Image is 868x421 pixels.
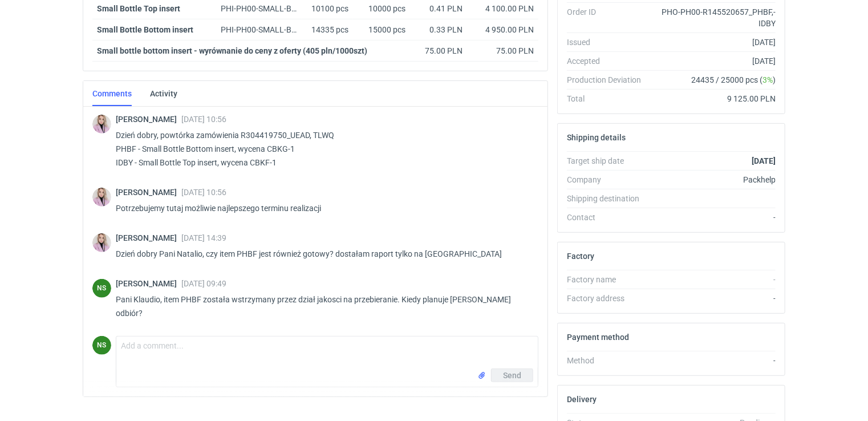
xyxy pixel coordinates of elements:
span: [PERSON_NAME] [116,279,181,288]
div: 4 950.00 PLN [472,24,534,35]
span: [PERSON_NAME] [116,115,181,124]
p: Pani Klaudio, item PHBF została wstrzymany przez dział jakosci na przebieranie. Kiedy planuje [PE... [116,293,529,320]
h2: Shipping details [567,133,626,142]
figcaption: NS [92,336,111,355]
div: 75.00 PLN [415,45,463,56]
div: Method [567,355,650,366]
span: [DATE] 10:56 [181,188,226,197]
a: Activity [150,81,177,106]
div: - [650,212,776,223]
span: [DATE] 09:49 [181,279,226,288]
div: Production Deviation [567,74,650,86]
span: Send [503,371,521,379]
figcaption: NS [92,279,111,298]
div: Packhelp [650,174,776,185]
div: Total [567,93,650,104]
div: PHO-PH00-R145520657_PHBF,-IDBY [650,6,776,29]
strong: Small bottle bottom insert - wyrównanie do ceny z oferty (405 pln/1000szt) [97,46,367,55]
strong: Small Bottle Top insert [97,4,180,13]
div: [DATE] [650,55,776,67]
div: Natalia Stępak [92,279,111,298]
div: Issued [567,37,650,48]
img: Klaudia Wiśniewska [92,115,111,133]
span: [DATE] 14:39 [181,233,226,242]
div: 0.33 PLN [415,24,463,35]
span: 24435 / 25000 pcs ( ) [691,74,776,86]
div: Factory name [567,274,650,285]
h2: Payment method [567,333,629,342]
p: Dzień dobry Pani Natalio, czy item PHBF jest również gotowy? dostałam raport tylko na [GEOGRAPHIC... [116,247,529,261]
div: PHI-PH00-SMALL-BOTTLE-TOP-INSERT [221,3,297,14]
strong: [DATE] [752,156,776,165]
strong: Small Bottle Bottom insert [97,25,193,34]
div: Contact [567,212,650,223]
div: 14335 pcs [302,19,353,41]
div: 15000 pcs [353,19,410,41]
span: 3% [762,75,773,84]
div: [DATE] [650,37,776,48]
p: Potrzebujemy tutaj możliwie najlepszego terminu realizacji [116,201,529,215]
h2: Delivery [567,395,597,404]
h2: Factory [567,252,594,261]
a: Comments [92,81,132,106]
div: 75.00 PLN [472,45,534,56]
span: [DATE] 10:56 [181,115,226,124]
p: Dzień dobry, powtórka zamówienia R304419750_UEAD, TLWQ PHBF - Small Bottle Bottom insert, wycena ... [116,128,529,169]
img: Klaudia Wiśniewska [92,233,111,252]
div: - [650,293,776,304]
div: 9 125.00 PLN [650,93,776,104]
div: Accepted [567,55,650,67]
img: Klaudia Wiśniewska [92,188,111,207]
div: - [650,355,776,366]
div: Target ship date [567,155,650,167]
div: 0.41 PLN [415,3,463,14]
div: Natalia Stępak [92,336,111,355]
div: PHI-PH00-SMALL-BOTTLE-BOTTOM-INSERT [221,24,297,35]
div: Company [567,174,650,185]
div: Factory address [567,293,650,304]
div: Shipping destination [567,193,650,204]
button: Send [491,369,533,382]
span: [PERSON_NAME] [116,233,181,242]
span: [PERSON_NAME] [116,188,181,197]
div: 4 100.00 PLN [472,3,534,14]
div: - [650,274,776,285]
div: Order ID [567,6,650,29]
